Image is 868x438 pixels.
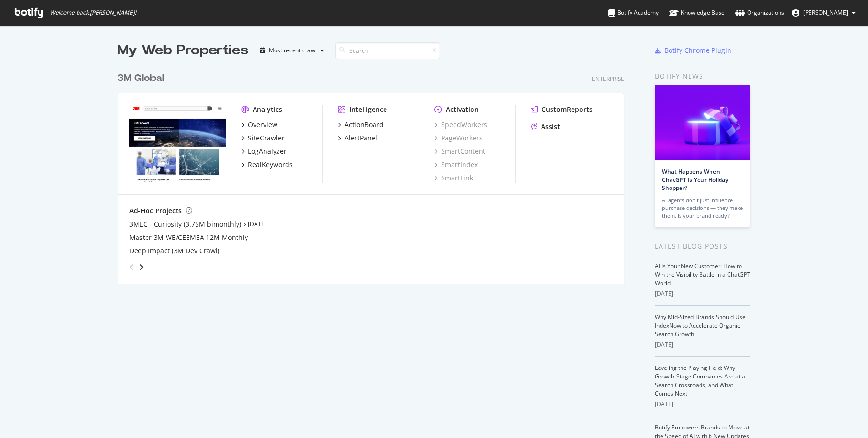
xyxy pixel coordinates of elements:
[248,147,286,156] div: LogAnalyzer
[253,105,282,114] div: Analytics
[434,147,485,156] a: SmartContent
[256,43,328,58] button: Most recent crawl
[803,9,848,17] span: Jenna Thacker
[129,233,248,242] a: Master 3M WE/CEEMEA 12M Monthly
[248,133,285,143] div: SiteCrawler
[349,105,387,114] div: Intelligence
[434,133,483,143] a: PageWorkers
[335,42,440,59] input: Search
[592,75,624,83] div: Enterprise
[129,246,219,256] a: Deep Impact (3M Dev Crawl)
[241,133,285,143] a: SiteCrawler
[655,262,750,287] a: AI Is Your New Customer: How to Win the Visibility Battle in a ChatGPT World
[248,120,277,129] div: Overview
[248,220,266,228] a: [DATE]
[662,168,728,192] a: What Happens When ChatGPT Is Your Holiday Shopper?
[608,8,659,18] div: Botify Academy
[669,8,725,18] div: Knowledge Base
[434,160,478,169] a: SmartIndex
[129,206,182,216] div: Ad-Hoc Projects
[655,46,731,55] a: Botify Chrome Plugin
[50,9,136,17] span: Welcome back, [PERSON_NAME] !
[126,259,138,275] div: angle-left
[655,364,745,398] a: Leveling the Playing Field: Why Growth-Stage Companies Are at a Search Crossroads, and What Comes...
[542,105,592,114] div: CustomReports
[241,147,286,156] a: LogAnalyzer
[345,120,384,129] div: ActionBoard
[655,289,750,298] div: [DATE]
[434,120,487,129] a: SpeedWorkers
[664,46,731,55] div: Botify Chrome Plugin
[531,122,560,131] a: Assist
[662,197,743,219] div: AI agents don’t just influence purchase decisions — they make them. Is your brand ready?
[269,48,316,53] div: Most recent crawl
[345,133,377,143] div: AlertPanel
[138,262,145,272] div: angle-right
[118,71,164,85] div: 3M Global
[129,105,226,182] img: www.command.com
[241,160,293,169] a: RealKeywords
[118,41,248,60] div: My Web Properties
[541,122,560,131] div: Assist
[248,160,293,169] div: RealKeywords
[118,60,632,284] div: grid
[241,120,277,129] a: Overview
[129,219,241,229] a: 3MEC - Curiosity (3.75M bimonthly)
[338,133,377,143] a: AlertPanel
[118,71,168,85] a: 3M Global
[531,105,592,114] a: CustomReports
[735,8,784,18] div: Organizations
[784,5,863,20] button: [PERSON_NAME]
[434,173,473,183] a: SmartLink
[655,71,750,81] div: Botify news
[655,340,750,349] div: [DATE]
[338,120,384,129] a: ActionBoard
[655,400,750,408] div: [DATE]
[655,85,750,160] img: What Happens When ChatGPT Is Your Holiday Shopper?
[655,241,750,251] div: Latest Blog Posts
[655,313,746,338] a: Why Mid-Sized Brands Should Use IndexNow to Accelerate Organic Search Growth
[446,105,479,114] div: Activation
